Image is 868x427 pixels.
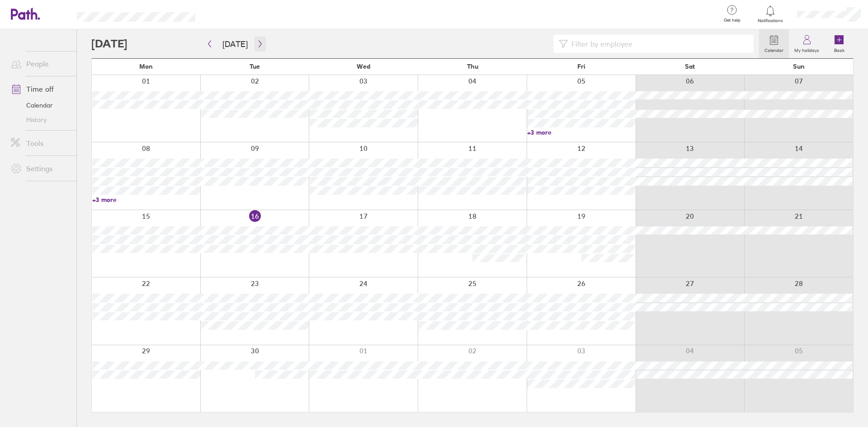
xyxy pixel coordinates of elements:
[825,29,854,58] a: Book
[467,63,478,70] span: Thu
[759,29,789,58] a: Calendar
[568,35,748,52] input: Filter by employee
[717,18,747,23] span: Get help
[756,18,785,23] span: Notifications
[357,63,370,70] span: Wed
[4,160,76,178] a: Settings
[759,45,789,53] label: Calendar
[577,63,585,70] span: Fri
[215,37,255,52] button: [DATE]
[4,113,76,127] a: History
[139,63,153,70] span: Mon
[789,29,825,58] a: My holidays
[685,63,695,70] span: Sat
[829,45,850,53] label: Book
[4,80,76,98] a: Time off
[789,45,825,53] label: My holidays
[4,98,76,113] a: Calendar
[4,134,76,152] a: Tools
[527,128,635,136] a: +3 more
[793,63,805,70] span: Sun
[250,63,260,70] span: Tue
[92,196,200,204] a: +3 more
[4,55,76,73] a: People
[756,5,785,23] a: Notifications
